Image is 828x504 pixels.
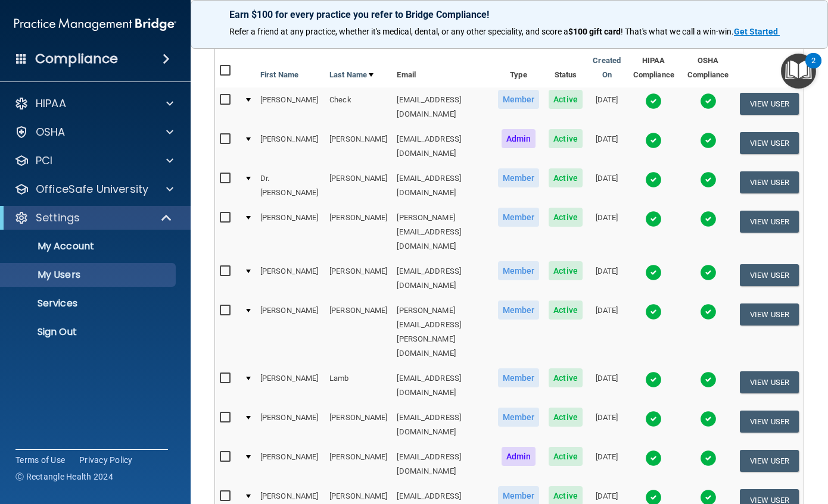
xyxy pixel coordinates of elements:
[392,166,493,205] td: [EMAIL_ADDRESS][DOMAIN_NAME]
[498,300,540,320] span: Member
[587,87,627,127] td: [DATE]
[645,450,662,467] img: tick.e7d51cea.svg
[325,127,392,166] td: [PERSON_NAME]
[549,90,583,109] span: Active
[325,298,392,366] td: [PERSON_NAME]
[493,49,544,87] th: Type
[587,166,627,205] td: [DATE]
[740,132,799,154] button: View User
[502,447,536,466] span: Admin
[325,259,392,298] td: [PERSON_NAME]
[645,211,662,227] img: tick.e7d51cea.svg
[645,93,662,109] img: tick.e7d51cea.svg
[498,261,540,280] span: Member
[781,54,816,89] button: Open Resource Center, 2 new notifications
[700,450,717,467] img: tick.e7d51cea.svg
[36,96,66,111] p: HIPAA
[392,87,493,127] td: [EMAIL_ADDRESS][DOMAIN_NAME]
[498,368,540,387] span: Member
[392,49,493,87] th: Email
[700,132,717,149] img: tick.e7d51cea.svg
[392,405,493,444] td: [EMAIL_ADDRESS][DOMAIN_NAME]
[8,240,170,252] p: My Account
[14,96,173,111] a: HIPAA
[645,264,662,281] img: tick.e7d51cea.svg
[36,154,52,168] p: PCI
[549,129,583,148] span: Active
[549,368,583,387] span: Active
[392,259,493,298] td: [EMAIL_ADDRESS][DOMAIN_NAME]
[8,269,170,281] p: My Users
[79,454,133,466] a: Privacy Policy
[645,132,662,149] img: tick.e7d51cea.svg
[645,371,662,388] img: tick.e7d51cea.svg
[256,444,325,484] td: [PERSON_NAME]
[700,171,717,188] img: tick.e7d51cea.svg
[325,87,392,127] td: Check
[700,371,717,388] img: tick.e7d51cea.svg
[392,444,493,484] td: [EMAIL_ADDRESS][DOMAIN_NAME]
[568,27,621,36] strong: $100 gift card
[740,93,799,115] button: View User
[811,61,815,76] div: 2
[498,408,540,427] span: Member
[256,405,325,444] td: [PERSON_NAME]
[256,259,325,298] td: [PERSON_NAME]
[256,366,325,405] td: [PERSON_NAME]
[740,450,799,472] button: View User
[36,125,66,139] p: OSHA
[587,205,627,259] td: [DATE]
[549,408,583,427] span: Active
[645,303,662,320] img: tick.e7d51cea.svg
[587,405,627,444] td: [DATE]
[740,371,799,393] button: View User
[549,261,583,280] span: Active
[700,303,717,320] img: tick.e7d51cea.svg
[734,27,780,36] a: Get Started
[325,405,392,444] td: [PERSON_NAME]
[498,168,540,187] span: Member
[14,125,173,139] a: OSHA
[325,366,392,405] td: Lamb
[645,171,662,188] img: tick.e7d51cea.svg
[592,54,622,82] a: Created On
[15,454,65,466] a: Terms of Use
[329,68,373,82] a: Last Name
[325,166,392,205] td: [PERSON_NAME]
[229,27,568,36] span: Refer a friend at any practice, whether it's medical, dental, or any other speciality, and score a
[587,444,627,484] td: [DATE]
[549,168,583,187] span: Active
[14,12,176,36] img: PMB logo
[700,211,717,227] img: tick.e7d51cea.svg
[325,205,392,259] td: [PERSON_NAME]
[14,154,173,168] a: PCI
[256,166,325,205] td: Dr. [PERSON_NAME]
[260,68,298,82] a: First Name
[392,366,493,405] td: [EMAIL_ADDRESS][DOMAIN_NAME]
[549,300,583,320] span: Active
[549,447,583,466] span: Active
[627,49,681,87] th: HIPAA Compliance
[621,27,734,36] span: ! That's what we call a win-win.
[740,303,799,325] button: View User
[8,326,170,338] p: Sign Out
[645,411,662,427] img: tick.e7d51cea.svg
[392,127,493,166] td: [EMAIL_ADDRESS][DOMAIN_NAME]
[256,205,325,259] td: [PERSON_NAME]
[498,90,540,109] span: Member
[740,171,799,193] button: View User
[587,259,627,298] td: [DATE]
[256,298,325,366] td: [PERSON_NAME]
[229,9,789,20] p: Earn $100 for every practice you refer to Bridge Compliance!
[734,27,778,36] strong: Get Started
[14,182,173,196] a: OfficeSafe University
[502,129,536,148] span: Admin
[392,205,493,259] td: [PERSON_NAME][EMAIL_ADDRESS][DOMAIN_NAME]
[544,49,587,87] th: Status
[35,51,118,67] h4: Compliance
[36,182,148,196] p: OfficeSafe University
[681,49,735,87] th: OSHA Compliance
[587,127,627,166] td: [DATE]
[740,264,799,286] button: View User
[587,298,627,366] td: [DATE]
